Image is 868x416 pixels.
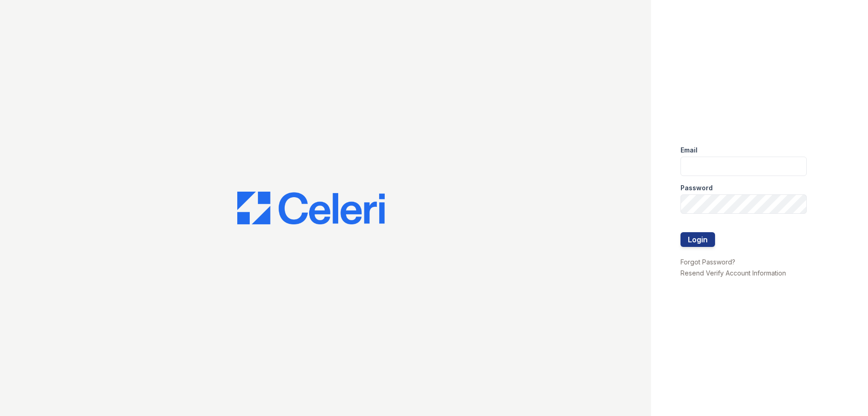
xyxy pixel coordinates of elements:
[680,232,715,247] button: Login
[237,192,385,225] img: CE_Logo_Blue-a8612792a0a2168367f1c8372b55b34899dd931a85d93a1a3d3e32e68fde9ad4.png
[680,258,735,266] a: Forgot Password?
[680,269,786,277] a: Resend Verify Account Information
[680,146,698,155] label: Email
[680,183,713,193] label: Password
